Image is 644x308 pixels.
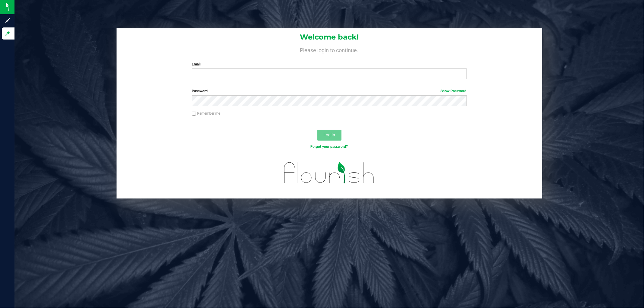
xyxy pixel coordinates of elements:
[192,89,208,93] span: Password
[192,111,220,116] label: Remember me
[441,89,467,93] a: Show Password
[5,30,11,37] inline-svg: Log in
[276,156,383,190] img: flourish_logo.svg
[317,130,341,141] button: Log In
[192,62,467,67] label: Email
[117,33,542,41] h1: Welcome back!
[311,144,348,149] a: Forgot your password?
[323,132,335,137] span: Log In
[192,112,196,116] input: Remember me
[117,46,542,53] h4: Please login to continue.
[5,17,11,24] inline-svg: Sign up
